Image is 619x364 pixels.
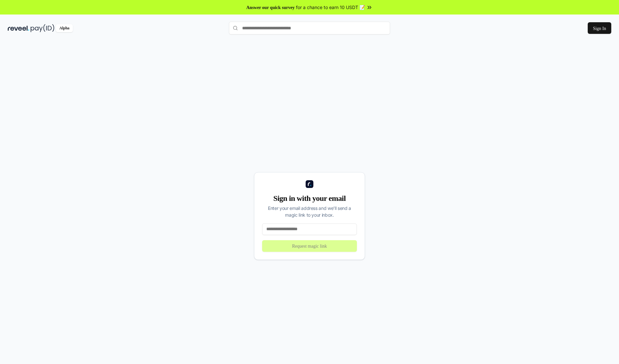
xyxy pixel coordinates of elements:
[306,180,313,188] img: logo_small
[300,4,369,11] span: for a chance to earn 10 USDT 📝
[8,24,29,32] img: reveel_dark
[242,4,299,11] span: Answer our quick survey
[262,205,357,218] div: Enter your email address and we’ll send a magic link to your inbox.
[56,24,74,32] div: Alpha
[585,22,611,34] button: Sign In
[31,24,54,32] img: pay_id
[262,193,357,203] div: Sign in with your email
